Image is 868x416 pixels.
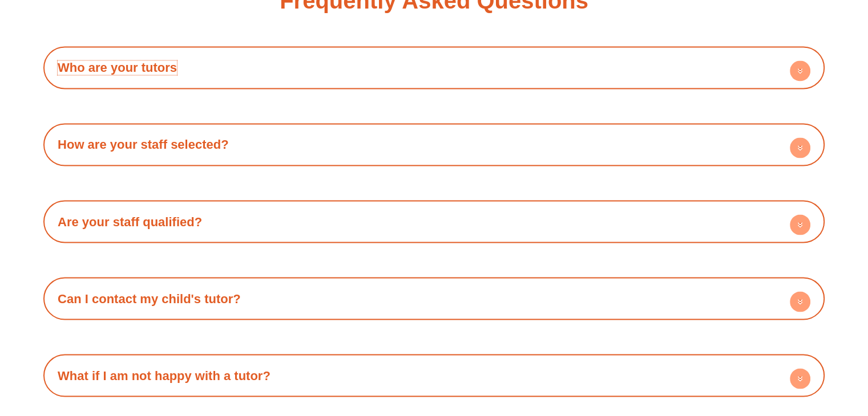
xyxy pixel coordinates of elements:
[49,129,819,160] h4: How are your staff selected?
[58,368,271,382] a: What if I am not happy with a tutor?
[58,214,202,229] a: Are your staff qualified?
[49,206,819,237] h4: Are your staff qualified?
[58,137,229,152] a: How are your staff selected?
[58,60,177,75] a: Who are your tutors
[49,52,819,83] h4: Who are your tutors
[678,288,868,416] iframe: Chat Widget
[58,291,241,305] a: Can I contact my child's tutor?
[49,283,819,314] h4: Can I contact my child's tutor?
[49,360,819,391] h4: What if I am not happy with a tutor?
